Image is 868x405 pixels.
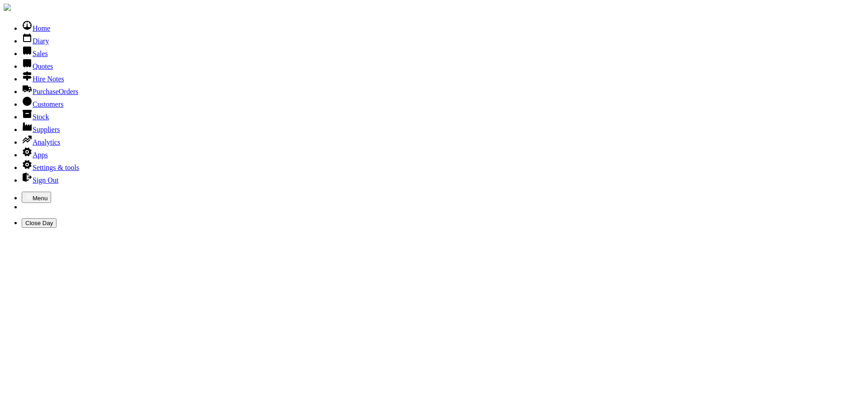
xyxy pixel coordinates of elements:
[22,126,60,133] a: Suppliers
[22,108,864,121] li: Stock
[22,176,58,184] a: Sign Out
[22,37,49,45] a: Diary
[22,100,63,108] a: Customers
[22,88,78,95] a: PurchaseOrders
[22,24,50,32] a: Home
[22,138,60,146] a: Analytics
[22,113,49,121] a: Stock
[22,75,64,83] a: Hire Notes
[22,62,53,70] a: Quotes
[22,45,864,58] li: Sales
[22,164,79,171] a: Settings & tools
[22,151,48,159] a: Apps
[22,71,864,83] li: Hire Notes
[22,121,864,134] li: Suppliers
[22,50,48,57] a: Sales
[22,192,51,203] button: Menu
[22,218,57,228] button: Close Day
[4,4,11,11] img: companylogo.jpg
